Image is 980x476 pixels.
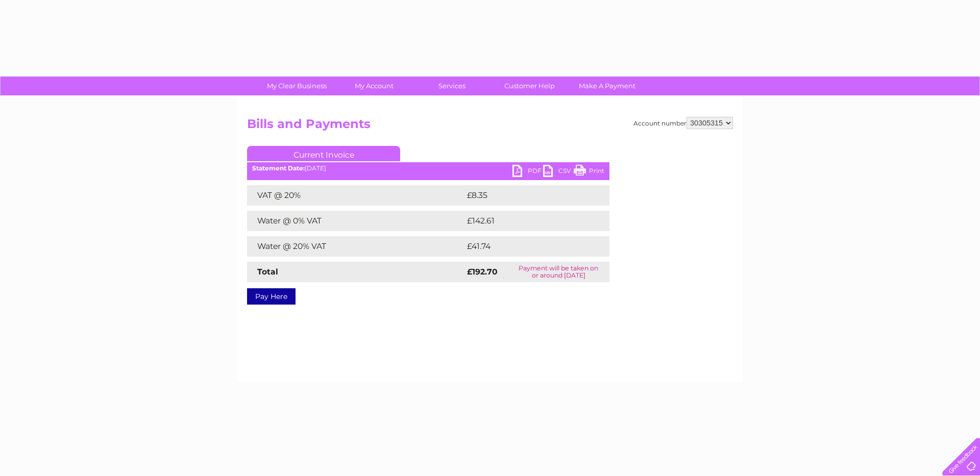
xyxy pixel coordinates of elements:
[464,211,590,231] td: £142.61
[247,288,296,305] a: Pay Here
[512,165,543,180] a: PDF
[255,77,339,95] a: My Clear Business
[467,267,498,277] strong: £192.70
[464,236,587,257] td: £41.74
[247,236,464,257] td: Water @ 20% VAT
[247,117,733,136] h2: Bills and Payments
[332,77,416,95] a: My Account
[247,146,400,161] a: Current Invoice
[410,77,494,95] a: Services
[507,262,609,282] td: Payment will be taken on or around [DATE]
[247,211,464,231] td: Water @ 0% VAT
[574,165,604,180] a: Print
[464,185,585,206] td: £8.35
[543,165,574,180] a: CSV
[565,77,649,95] a: Make A Payment
[247,185,464,206] td: VAT @ 20%
[247,165,609,172] div: [DATE]
[252,164,305,172] b: Statement Date:
[257,267,278,277] strong: Total
[633,117,733,129] div: Account number
[487,77,572,95] a: Customer Help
